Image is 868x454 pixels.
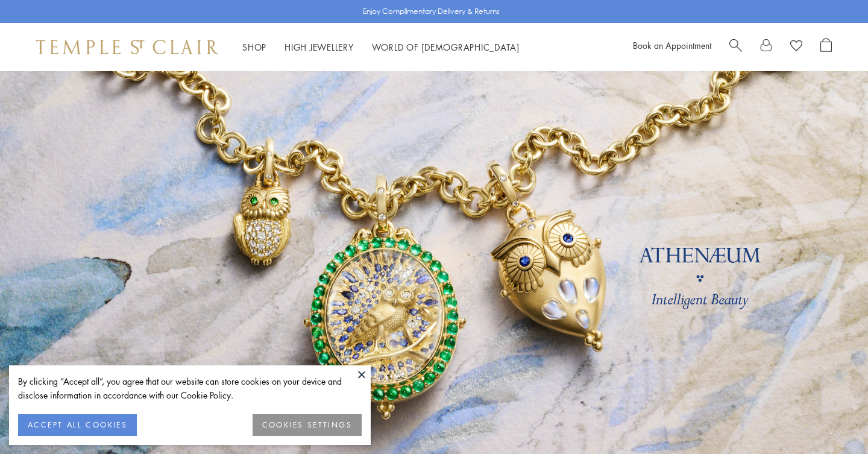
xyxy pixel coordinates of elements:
a: ShopShop [242,41,266,53]
nav: Main navigation [242,40,520,55]
img: Temple St. Clair [36,40,218,54]
a: Search [729,38,742,56]
p: Enjoy Complimentary Delivery & Returns [363,5,500,17]
a: High JewelleryHigh Jewellery [285,41,354,53]
a: World of [DEMOGRAPHIC_DATA]World of [DEMOGRAPHIC_DATA] [372,41,520,53]
div: By clicking “Accept all”, you agree that our website can store cookies on your device and disclos... [18,374,362,402]
a: Open Shopping Bag [820,38,832,56]
a: Book an Appointment [633,39,711,51]
button: COOKIES SETTINGS [253,414,362,436]
button: ACCEPT ALL COOKIES [18,414,137,436]
a: View Wishlist [790,38,802,56]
